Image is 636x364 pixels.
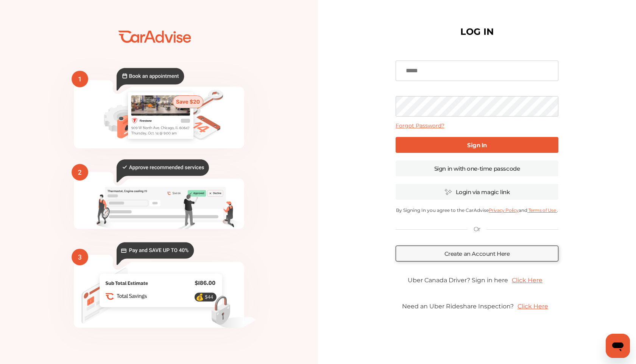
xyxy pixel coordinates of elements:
a: Sign In [396,137,558,153]
span: Need an Uber Rideshare Inspection? [402,303,514,310]
a: Create an Account Here [396,246,558,261]
a: Click Here [514,299,552,314]
a: Forgot Password? [396,122,444,129]
a: Sign in with one-time passcode [396,160,558,176]
iframe: Button to launch messaging window [606,334,630,358]
p: Or [474,225,480,233]
a: Terms of Use [527,207,557,213]
b: Sign In [467,142,487,149]
a: Click Here [508,273,546,288]
p: By Signing In you agree to the CarAdvise and . [396,207,558,213]
a: Privacy Policy [489,207,519,213]
a: Login via magic link [396,184,558,200]
span: Uber Canada Driver? Sign in here [408,277,508,284]
text: 💰 [196,293,204,301]
h1: LOG IN [460,28,494,36]
img: magic_icon.32c66aac.svg [444,188,452,196]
